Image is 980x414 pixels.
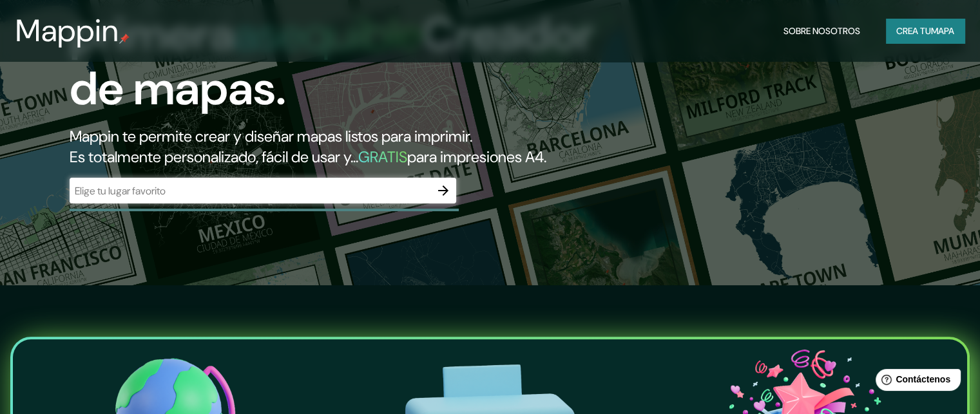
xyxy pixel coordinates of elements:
button: Crea tumapa [886,19,965,43]
button: Sobre nosotros [778,19,865,43]
font: GRATIS [358,147,407,167]
font: mapa [931,25,954,37]
font: para impresiones A4. [407,147,546,167]
img: pin de mapeo [119,33,130,44]
font: Sobre nosotros [783,25,860,37]
font: Es totalmente personalizado, fácil de usar y... [70,147,358,167]
font: Crea tu [896,25,931,37]
input: Elige tu lugar favorito [70,183,430,198]
iframe: Lanzador de widgets de ayuda [865,364,966,400]
font: Mappin [15,10,119,51]
font: Mappin te permite crear y diseñar mapas listos para imprimir. [70,126,472,146]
